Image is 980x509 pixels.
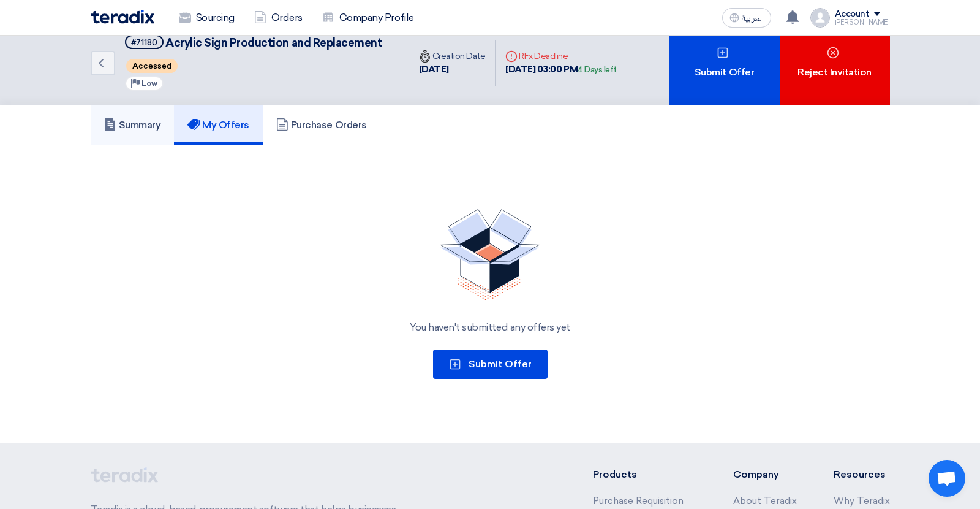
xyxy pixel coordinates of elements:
[169,4,244,31] a: Sourcing
[440,209,540,300] img: No Quotations Found!
[433,350,548,379] button: Submit Offer
[469,358,532,370] span: Submit Offer
[810,8,830,28] img: profile_test.png
[929,460,965,497] a: Open chat
[141,79,157,88] span: Low
[669,20,780,105] div: Submit Offer
[91,105,175,145] a: Summary
[174,105,263,145] a: My Offers
[187,119,249,131] h5: My Offers
[835,9,870,20] div: Account
[125,35,383,50] h5: Acrylic Sign Production and Replacement
[312,4,424,31] a: Company Profile
[593,467,696,482] li: Products
[105,320,875,335] div: You haven't submitted any offers yet
[578,64,617,76] div: 4 Days left
[780,20,890,105] div: Reject Invitation
[419,63,486,77] div: [DATE]
[742,14,764,23] span: العربية
[835,19,890,26] div: [PERSON_NAME]
[131,39,157,47] div: #71180
[276,119,367,131] h5: Purchase Orders
[244,4,312,31] a: Orders
[722,8,771,28] button: العربية
[505,50,617,63] div: RFx Deadline
[834,496,890,507] a: Why Teradix
[263,105,380,145] a: Purchase Orders
[733,467,797,482] li: Company
[419,50,486,63] div: Creation Date
[505,63,617,77] div: [DATE] 03:00 PM
[165,36,382,50] span: Acrylic Sign Production and Replacement
[104,119,161,131] h5: Summary
[126,59,178,73] span: Accessed
[91,10,154,24] img: Teradix logo
[593,496,684,507] a: Purchase Requisition
[733,496,797,507] a: About Teradix
[834,467,890,482] li: Resources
